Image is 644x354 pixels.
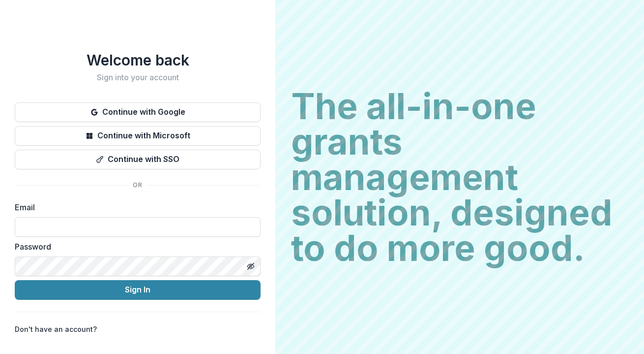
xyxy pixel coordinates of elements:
[15,126,261,146] button: Continue with Microsoft
[15,73,261,82] h2: Sign into your account
[15,201,255,213] label: Email
[15,102,261,122] button: Continue with Google
[15,51,261,69] h1: Welcome back
[15,241,255,253] label: Password
[15,150,261,169] button: Continue with SSO
[15,324,97,334] p: Don't have an account?
[243,258,259,274] button: Toggle password visibility
[15,280,261,300] button: Sign In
